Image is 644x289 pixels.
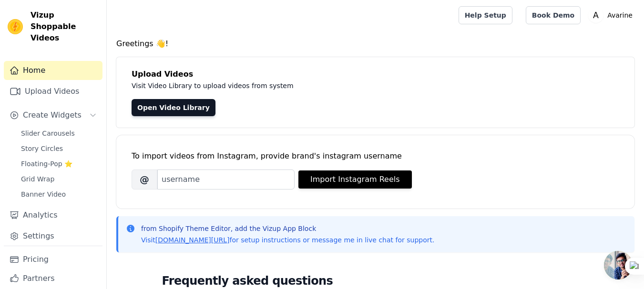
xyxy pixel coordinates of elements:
[157,169,295,189] input: username
[4,250,102,269] a: Pricing
[526,6,581,24] a: Book Demo
[4,106,102,125] button: Create Widgets
[604,251,633,279] a: Open chat
[132,150,619,162] div: To import videos from Instagram, provide brand's instagram username
[21,174,54,184] span: Grid Wrap
[15,157,102,170] a: Floating-Pop ⭐
[141,235,434,245] p: Visit for setup instructions or message me in live chat for support.
[4,269,102,288] a: Partners
[298,170,412,189] button: Import Instagram Reels
[459,6,512,24] a: Help Setup
[4,61,102,80] a: Home
[21,189,66,199] span: Banner Video
[8,19,23,34] img: Vizup
[593,10,599,20] text: A
[21,159,72,169] span: Floating-Pop ⭐
[21,129,75,138] span: Slider Carousels
[588,7,636,24] button: A Avarine
[31,10,99,44] span: Vizup Shoppable Videos
[132,169,157,189] span: @
[21,144,63,153] span: Story Circles
[141,224,434,233] p: from Shopify Theme Editor, add the Vizup App Block
[603,7,636,24] p: Avarine
[4,206,102,225] a: Analytics
[132,69,619,80] h4: Upload Videos
[15,188,102,201] a: Banner Video
[155,236,230,244] a: [DOMAIN_NAME][URL]
[23,110,82,121] span: Create Widgets
[15,142,102,155] a: Story Circles
[15,127,102,140] a: Slider Carousels
[116,38,634,50] h4: Greetings 👋!
[132,99,215,116] a: Open Video Library
[4,227,102,246] a: Settings
[132,80,559,91] p: Visit Video Library to upload videos from system
[4,82,102,101] a: Upload Videos
[15,172,102,186] a: Grid Wrap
